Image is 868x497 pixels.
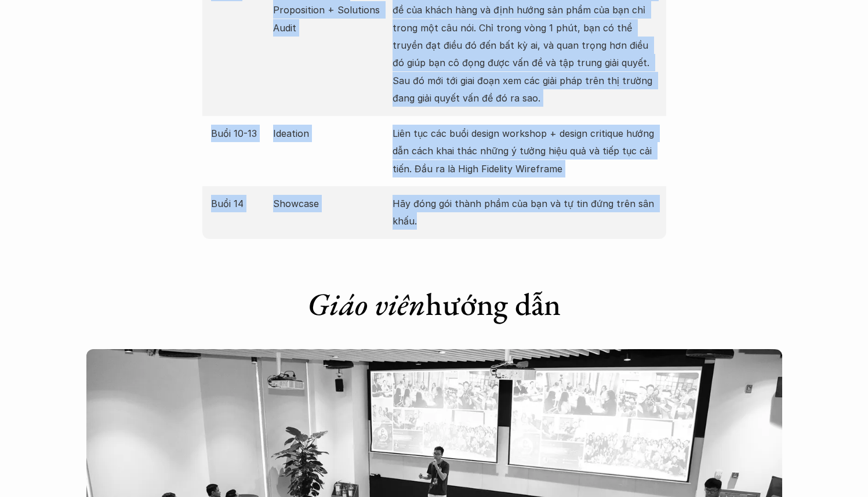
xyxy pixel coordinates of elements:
p: Hãy đóng gói thành phầm của bạn và tự tin đứng trên sân khấu. [393,195,658,230]
p: Buổi 10-13 [211,125,268,142]
h1: hướng dẫn [202,285,666,323]
p: Liên tục các buổi design workshop + design critique hướng dẫn cách khai thác những ý tưởng hiệu q... [393,125,658,177]
p: Buổi 14 [211,195,268,212]
em: Giáo viên [307,284,426,324]
p: Ideation [273,125,387,142]
p: Showcase [273,195,387,212]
